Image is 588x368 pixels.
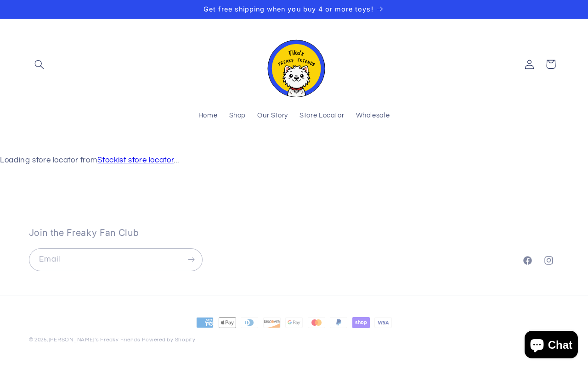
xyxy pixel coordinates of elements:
[97,156,174,164] a: Stockist store locator
[252,106,294,126] a: Our Story
[181,244,202,266] button: Subscribe
[258,28,330,101] a: Fika's Freaky Friends
[350,106,396,126] a: Wholesale
[300,112,344,120] span: Store Locator
[522,331,581,361] inbox-online-store-chat: Shopify online store chat
[49,333,141,338] a: [PERSON_NAME]'s Freaky Friends
[229,112,246,120] span: Shop
[257,112,288,120] span: Our Story
[262,32,326,97] img: Fika's Freaky Friends
[142,333,195,338] a: Powered by Shopify
[29,54,50,75] summary: Search
[223,106,252,126] a: Shop
[198,112,218,120] span: Home
[204,5,373,13] span: Get free shipping when you buy 4 or more toys!
[356,112,390,120] span: Wholesale
[29,333,141,338] small: © 2025,
[29,223,508,234] h2: Join the Freaky Fan Club
[192,106,223,126] a: Home
[294,106,350,126] a: Store Locator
